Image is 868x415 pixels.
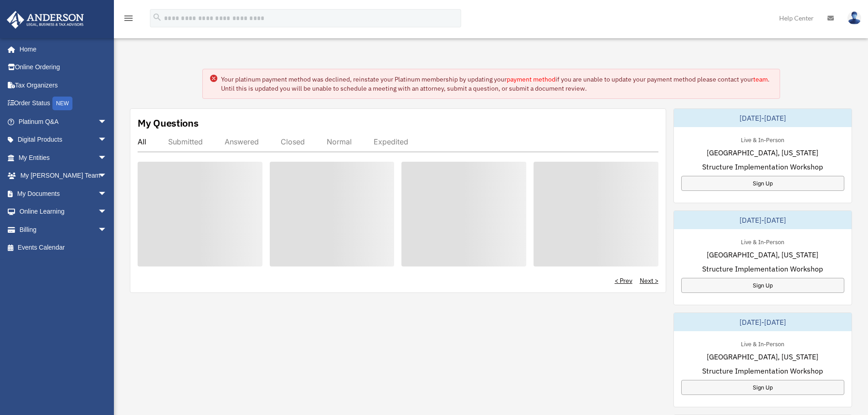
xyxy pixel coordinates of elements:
span: arrow_drop_down [98,149,116,167]
span: arrow_drop_down [98,167,116,185]
a: My Documentsarrow_drop_down [6,184,121,203]
div: Live & In-Person [734,134,791,144]
a: Billingarrow_drop_down [6,220,121,239]
a: My [PERSON_NAME] Teamarrow_drop_down [6,167,121,185]
a: Online Ordering [6,58,121,77]
span: Structure Implementation Workshop [702,263,823,274]
a: Sign Up [681,380,844,395]
a: Digital Productsarrow_drop_down [6,131,121,149]
span: arrow_drop_down [98,131,116,149]
div: Closed [281,137,305,146]
div: [DATE]-[DATE] [674,109,852,127]
span: Structure Implementation Workshop [702,365,823,376]
a: Tax Organizers [6,76,121,94]
div: [DATE]-[DATE] [674,313,852,331]
div: Answered [225,137,259,146]
span: [GEOGRAPHIC_DATA], [US_STATE] [707,147,818,158]
a: Sign Up [681,176,844,191]
span: arrow_drop_down [98,220,116,239]
a: My Entitiesarrow_drop_down [6,149,121,167]
div: Live & In-Person [734,338,791,348]
a: < Prev [615,276,632,285]
div: All [138,137,146,146]
a: Sign Up [681,278,844,293]
a: team [753,75,768,83]
img: User Pic [847,11,861,25]
a: Online Learningarrow_drop_down [6,203,121,221]
a: Events Calendar [6,239,121,257]
div: Your platinum payment method was declined, reinstate your Platinum membership by updating your if... [221,75,772,93]
span: Structure Implementation Workshop [702,161,823,172]
a: Home [6,40,116,58]
a: Next > [640,276,658,285]
span: arrow_drop_down [98,113,116,131]
span: [GEOGRAPHIC_DATA], [US_STATE] [707,351,818,362]
a: menu [123,16,134,24]
div: NEW [52,97,72,110]
i: search [152,12,162,22]
div: My Questions [138,116,199,130]
i: menu [123,13,134,24]
div: Submitted [168,137,203,146]
div: Live & In-Person [734,236,791,246]
div: Expedited [374,137,408,146]
a: Order StatusNEW [6,94,121,113]
img: Anderson Advisors Platinum Portal [4,11,87,29]
span: arrow_drop_down [98,203,116,221]
span: [GEOGRAPHIC_DATA], [US_STATE] [707,249,818,260]
a: payment method [507,75,555,83]
div: [DATE]-[DATE] [674,211,852,229]
a: Platinum Q&Aarrow_drop_down [6,113,121,131]
div: Normal [327,137,352,146]
span: arrow_drop_down [98,184,116,203]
